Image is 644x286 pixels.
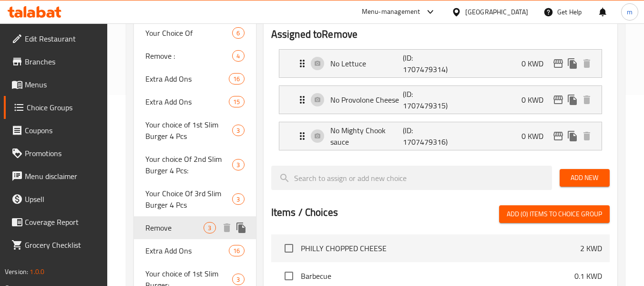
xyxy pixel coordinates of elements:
[25,33,100,44] span: Edit Restaurant
[204,222,215,233] div: Choices
[25,125,100,136] span: Coupons
[229,246,244,255] span: 16
[580,56,594,71] button: delete
[403,52,451,75] p: (ID: 1707479314)
[232,125,244,136] div: Choices
[232,274,244,285] div: Choices
[134,239,256,262] div: Extra Add Ons16
[4,211,108,233] a: Coverage Report
[330,58,403,69] p: No Lettuce
[271,27,610,42] h2: Assigned to Remove
[4,142,108,165] a: Promotions
[134,90,256,113] div: Extra Add Ons15
[580,93,594,107] button: delete
[145,245,229,256] span: Extra Add Ons
[330,94,403,106] p: No Provolone Cheese
[301,270,574,282] span: Barbecue
[4,73,108,96] a: Menus
[145,50,232,62] span: Remove :
[134,182,256,216] div: Your Choice Of 3rd Slim Burger 4 Pcs3
[279,86,602,114] div: Expand
[233,195,244,204] span: 3
[145,222,204,233] span: Remove
[25,170,100,182] span: Menu disclaimer
[5,265,28,278] span: Version:
[134,67,256,90] div: Extra Add Ons16
[521,94,551,106] p: 0 KWD
[499,205,610,223] button: Add (0) items to choice group
[279,238,299,258] span: Select choice
[271,82,610,118] li: Expand
[229,97,244,106] span: 15
[233,275,244,284] span: 3
[271,205,338,220] h2: Items / Choices
[4,27,108,50] a: Edit Restaurant
[30,265,44,278] span: 1.0.0
[4,165,108,188] a: Menu disclaimer
[233,160,244,169] span: 3
[279,50,602,77] div: Expand
[271,166,552,190] input: search
[145,73,229,85] span: Extra Add Ons
[301,243,580,254] span: PHILLY CHOPPED CHEESE
[403,125,451,148] p: (ID: 1707479316)
[232,159,244,170] div: Choices
[4,119,108,142] a: Coupons
[25,79,100,90] span: Menus
[507,208,602,220] span: Add (0) items to choice group
[232,50,244,62] div: Choices
[204,223,215,233] span: 3
[565,56,580,71] button: duplicate
[233,126,244,135] span: 3
[233,29,244,38] span: 6
[574,270,602,282] p: 0.1 KWD
[134,113,256,148] div: Your choice of 1st Slim Burger 4 Pcs3
[145,119,232,142] span: Your choice of 1st Slim Burger 4 Pcs
[565,93,580,107] button: duplicate
[229,74,244,84] span: 16
[25,216,100,228] span: Coverage Report
[145,188,232,211] span: Your Choice Of 3rd Slim Burger 4 Pcs
[362,6,420,18] div: Menu-management
[134,21,256,44] div: Your Choice Of6
[232,193,244,205] div: Choices
[27,102,100,113] span: Choice Groups
[234,221,248,235] button: duplicate
[145,153,232,176] span: Your choice Of 2nd Slim Burger 4 Pcs:
[567,172,602,184] span: Add New
[4,96,108,119] a: Choice Groups
[25,56,100,67] span: Branches
[229,245,244,256] div: Choices
[145,96,229,107] span: Extra Add Ons
[25,148,100,159] span: Promotions
[145,27,232,39] span: Your Choice Of
[233,52,244,61] span: 4
[229,73,244,85] div: Choices
[551,56,565,71] button: edit
[403,88,451,111] p: (ID: 1707479315)
[551,129,565,143] button: edit
[4,50,108,73] a: Branches
[521,130,551,142] p: 0 KWD
[232,27,244,39] div: Choices
[551,93,565,107] button: edit
[580,129,594,143] button: delete
[134,148,256,182] div: Your choice Of 2nd Slim Burger 4 Pcs:3
[25,193,100,205] span: Upsell
[271,118,610,154] li: Expand
[330,125,403,148] p: No Mighty Chook sauce
[521,58,551,69] p: 0 KWD
[580,243,602,254] p: 2 KWD
[271,45,610,82] li: Expand
[627,7,633,17] span: m
[134,44,256,67] div: Remove :4
[25,239,100,251] span: Grocery Checklist
[465,7,528,17] div: [GEOGRAPHIC_DATA]
[565,129,580,143] button: duplicate
[220,221,234,235] button: delete
[4,188,108,211] a: Upsell
[560,169,610,187] button: Add New
[134,216,256,239] div: Remove3deleteduplicate
[279,266,299,286] span: Select choice
[4,233,108,256] a: Grocery Checklist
